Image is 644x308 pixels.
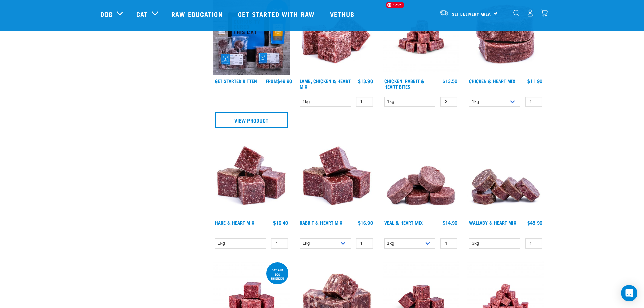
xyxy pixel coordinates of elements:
[541,9,548,17] img: home-icon@2x.png
[300,221,342,224] a: Rabbit & Heart Mix
[215,112,288,128] a: View Product
[215,221,254,224] a: Hare & Heart Mix
[443,220,457,226] div: $14.90
[358,78,373,84] div: $13.90
[136,9,148,19] a: Cat
[266,80,277,82] span: FROM
[384,80,424,88] a: Chicken, Rabbit & Heart Bites
[384,221,423,224] a: Veal & Heart Mix
[266,78,292,84] div: $49.90
[621,285,637,301] div: Open Intercom Messenger
[525,97,542,107] input: 1
[469,221,516,224] a: Wallaby & Heart Mix
[440,97,457,107] input: 1
[443,78,457,84] div: $13.50
[358,220,373,226] div: $16.90
[100,9,113,19] a: Dog
[356,238,373,249] input: 1
[356,97,373,107] input: 1
[298,140,375,217] img: 1087 Rabbit Heart Cubes 01
[439,10,449,16] img: van-moving.png
[323,0,363,27] a: Vethub
[300,80,351,88] a: Lamb, Chicken & Heart Mix
[527,78,542,84] div: $11.90
[266,265,288,283] div: Cat and dog friendly!
[440,238,457,249] input: 1
[383,140,459,217] img: 1152 Veal Heart Medallions 01
[215,80,257,82] a: Get Started Kitten
[452,13,491,15] span: Set Delivery Area
[213,140,290,217] img: Pile Of Cubed Hare Heart For Pets
[469,80,515,82] a: Chicken & Heart Mix
[386,2,404,8] span: Save
[273,220,288,226] div: $16.40
[527,220,542,226] div: $45.90
[231,0,323,27] a: Get started with Raw
[271,238,288,249] input: 1
[513,10,520,16] img: home-icon-1@2x.png
[525,238,542,249] input: 1
[527,9,534,17] img: user.png
[165,0,231,27] a: Raw Education
[467,140,544,217] img: 1093 Wallaby Heart Medallions 01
